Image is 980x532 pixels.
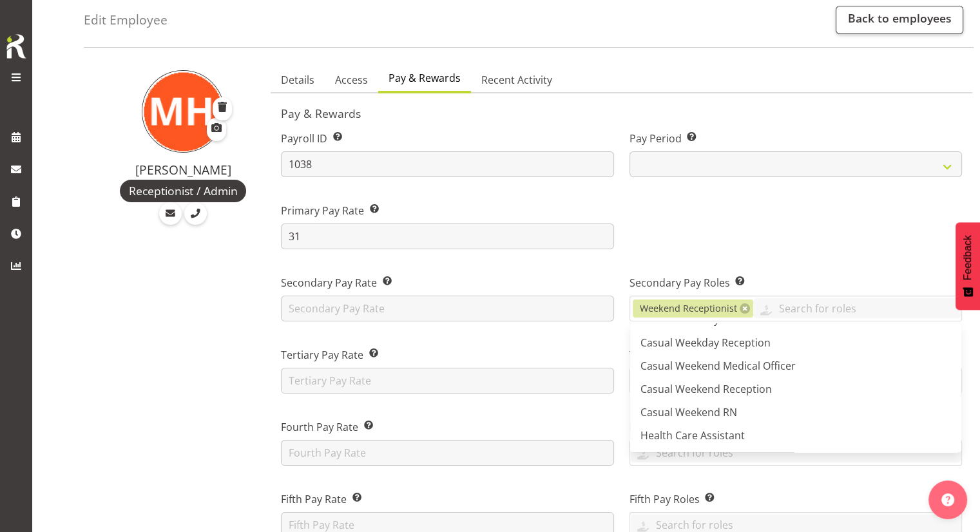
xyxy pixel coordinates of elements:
[941,493,954,506] img: help-xxl-2.png
[640,359,796,373] span: Casual Weekend Medical Officer
[389,70,461,86] span: Pay & Rewards
[281,419,613,435] label: Fourth Pay Rate
[281,203,613,218] label: Primary Pay Rate
[281,347,613,363] label: Tertiary Pay Rate
[629,275,962,290] label: Secondary Pay Roles
[640,428,745,442] span: Health Care Assistant
[629,491,962,507] label: Fifth Pay Roles
[640,451,713,466] span: Medical Officer
[281,368,613,394] input: Tertiary Pay Rate
[630,354,961,377] a: Casual Weekend Medical Officer
[630,424,961,447] a: Health Care Assistant
[281,72,314,88] span: Details
[962,235,974,280] span: Feedback
[630,447,961,470] a: Medical Officer
[836,6,963,34] a: Back to employees
[481,72,552,88] span: Recent Activity
[184,202,207,225] a: Call Employee
[640,301,737,316] span: Weekend Receptionist
[111,163,255,177] h4: [PERSON_NAME]
[281,296,613,321] input: Secondary Pay Rate
[281,106,962,120] h5: Pay & Rewards
[640,336,771,350] span: Casual Weekday Reception
[281,275,613,290] label: Secondary Pay Rate
[630,442,961,462] input: Search for roles
[630,401,961,424] a: Casual Weekend RN
[281,440,613,466] input: Fourth Pay Rate
[629,131,962,146] label: Pay Period
[640,405,737,419] span: Casual Weekend RN
[629,347,962,363] label: Tertiary Pay Roles
[629,419,962,435] label: Fourth Pay Roles
[335,72,368,88] span: Access
[281,131,613,146] label: Payroll ID
[281,223,613,249] input: Primary Pay Rate
[753,298,961,318] input: Search for roles
[159,202,182,225] a: Email Employee
[630,377,961,401] a: Casual Weekend Reception
[3,32,29,61] img: Rosterit icon logo
[281,491,613,507] label: Fifth Pay Rate
[281,151,613,177] input: Payroll ID
[640,312,794,327] span: Casual Weekday Medical Officer
[640,382,772,396] span: Casual Weekend Reception
[84,13,168,27] h4: Edit Employee
[630,331,961,354] a: Casual Weekday Reception
[142,70,224,153] img: margret-hall11842.jpg
[956,222,980,310] button: Feedback - Show survey
[129,182,238,199] span: Receptionist / Admin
